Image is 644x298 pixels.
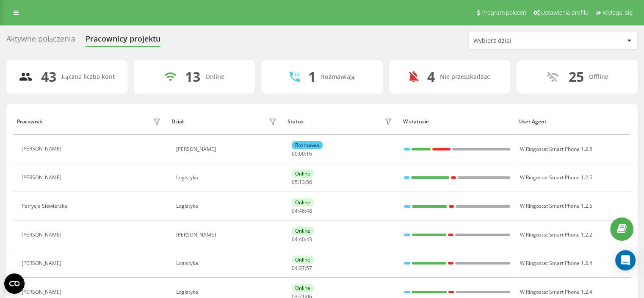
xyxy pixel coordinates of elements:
button: Open CMP widget [4,273,25,294]
div: Logistyka [176,175,279,181]
div: W statusie [403,119,511,125]
span: W Ringostat Smart Phone 1.2.4 [520,288,592,295]
span: Ustawienia profilu [541,9,589,16]
div: : : [292,237,312,242]
span: W Ringostat Smart Phone 1.2.5 [520,145,592,153]
div: [PERSON_NAME] [176,232,279,238]
span: Wyloguj się [603,9,633,16]
div: Logistyka [176,203,279,209]
span: W Ringostat Smart Phone 1.2.4 [520,259,592,267]
div: [PERSON_NAME] [22,175,64,181]
span: W Ringostat Smart Phone 1.2.5 [520,202,592,209]
div: : : [292,208,312,214]
div: [PERSON_NAME] [22,289,64,295]
div: Online [292,170,314,178]
span: Program poleceń [481,9,526,16]
div: Nie przeszkadzać [440,73,490,81]
span: 16 [306,150,312,157]
div: : : [292,265,312,271]
span: 37 [299,265,305,272]
div: Pracownicy projektu [86,34,160,47]
div: Wybierz dział [473,37,575,45]
div: [PERSON_NAME] [22,146,64,152]
div: Patrycja Siewierska [22,203,69,209]
div: Rozmawia [292,141,323,149]
div: 43 [41,69,56,85]
div: 4 [427,69,435,85]
div: Łączna liczba kont [61,73,115,81]
div: Rozmawiają [321,73,355,81]
div: : : [292,179,312,185]
div: Dział [171,119,183,125]
span: W Ringostat Smart Phone 1.2.2 [520,231,592,238]
div: [PERSON_NAME] [22,260,64,266]
div: Online [292,256,314,264]
div: User Agent [519,119,627,125]
div: Status [287,119,304,125]
span: 56 [306,178,312,186]
span: 13 [299,178,305,186]
span: 04 [292,236,298,243]
div: 25 [568,69,583,85]
div: [PERSON_NAME] [22,232,64,238]
div: Offline [589,73,608,81]
span: 00 [292,150,298,157]
span: 43 [306,236,312,243]
span: 48 [306,207,312,214]
div: 13 [185,69,200,85]
span: W Ringostat Smart Phone 1.2.5 [520,174,592,181]
div: [PERSON_NAME] [176,146,279,152]
div: 1 [308,69,316,85]
div: : : [292,151,312,157]
span: 04 [292,265,298,272]
div: Online [292,284,314,292]
span: 00 [299,150,305,157]
span: 05 [292,178,298,186]
div: Online [205,73,224,81]
div: Logistyka [176,289,279,295]
span: 57 [306,265,312,272]
div: Online [292,227,314,235]
div: Pracownik [17,119,42,125]
div: Aktywne połączenia [6,34,75,47]
div: Open Intercom Messenger [615,250,636,270]
div: Online [292,198,314,206]
div: Logistyka [176,260,279,266]
span: 40 [299,236,305,243]
span: 46 [299,207,305,214]
span: 04 [292,207,298,214]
